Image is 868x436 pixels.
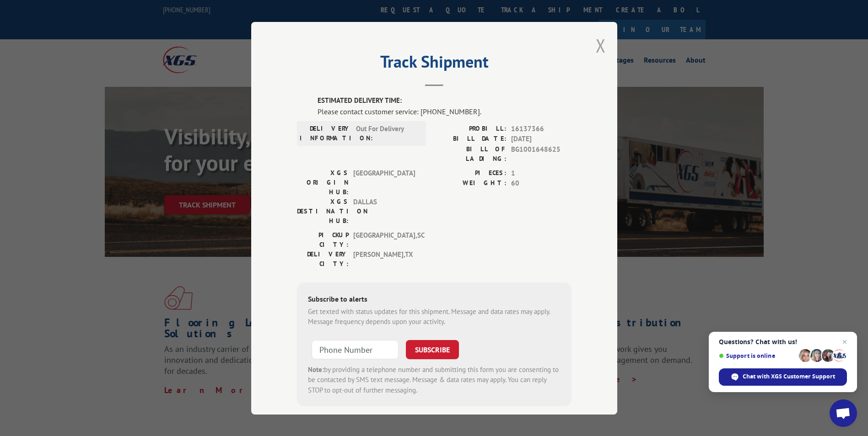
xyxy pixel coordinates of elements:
span: DALLAS [353,197,415,225]
label: DELIVERY INFORMATION: [300,123,351,143]
span: Support is online [719,352,796,359]
span: 60 [511,178,571,189]
label: PIECES: [434,168,507,178]
button: SUBSCRIBE [406,340,459,359]
div: Get texted with status updates for this shipment. Message and data rates may apply. Message frequ... [308,306,561,327]
strong: Note: [308,365,324,373]
span: [GEOGRAPHIC_DATA] [353,168,415,197]
input: Phone Number [312,340,399,359]
label: PROBILL: [434,123,507,134]
label: WEIGHT: [434,178,507,189]
label: XGS DESTINATION HUB: [297,197,349,225]
span: 16137366 [511,123,571,134]
span: 1 [511,168,571,178]
span: Out For Delivery [356,123,418,143]
span: Close chat [839,336,850,347]
label: XGS ORIGIN HUB: [297,168,349,197]
h2: Track Shipment [297,55,571,73]
label: PICKUP CITY: [297,230,349,249]
div: Open chat [830,399,857,427]
span: [PERSON_NAME] , TX [353,249,415,268]
span: Questions? Chat with us! [719,338,847,346]
label: DELIVERY CITY: [297,249,349,268]
span: [GEOGRAPHIC_DATA] , SC [353,230,415,249]
span: BG1001648625 [511,144,571,163]
span: [DATE] [511,134,571,144]
div: Please contact customer service: [PHONE_NUMBER]. [318,106,571,117]
label: BILL DATE: [434,134,507,144]
label: ESTIMATED DELIVERY TIME: [318,96,571,106]
label: BILL OF LADING: [434,144,507,163]
div: Chat with XGS Customer Support [719,368,847,386]
span: Chat with XGS Customer Support [743,372,835,381]
div: by providing a telephone number and submitting this form you are consenting to be contacted by SM... [308,364,561,395]
div: Subscribe to alerts [308,293,561,306]
button: Close modal [596,33,606,58]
